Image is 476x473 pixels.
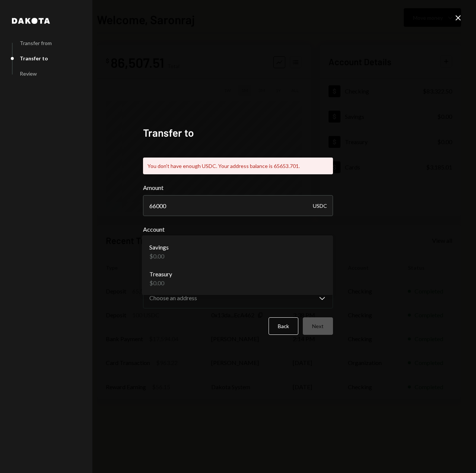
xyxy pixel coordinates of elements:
div: Transfer from [20,40,52,46]
div: $0.00 [149,279,172,288]
div: USDC [313,195,327,216]
label: Account [143,225,333,234]
input: Enter amount [143,195,333,216]
div: Treasury [149,270,172,279]
button: To Address [143,288,333,308]
label: Amount [143,183,333,192]
button: Back [269,317,298,335]
div: Transfer to [20,55,48,61]
h2: Transfer to [143,126,333,140]
div: Review [20,70,37,77]
div: $0.00 [149,252,169,261]
div: You don't have enough USDC. Your address balance is 65653.701. [143,158,333,174]
div: Savings [149,243,169,252]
